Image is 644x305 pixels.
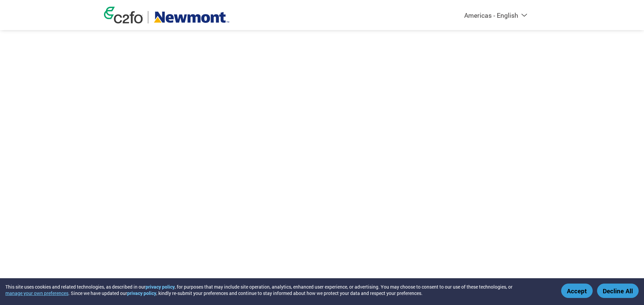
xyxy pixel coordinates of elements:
a: privacy policy [127,290,156,296]
a: privacy policy [146,284,175,290]
div: This site uses cookies and related technologies, as described in our , for purposes that may incl... [5,284,551,296]
button: manage your own preferences [5,290,68,296]
button: Decline All [597,284,639,298]
button: Accept [561,284,593,298]
img: c2fo logo [104,7,143,23]
img: Newmont [153,11,230,23]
